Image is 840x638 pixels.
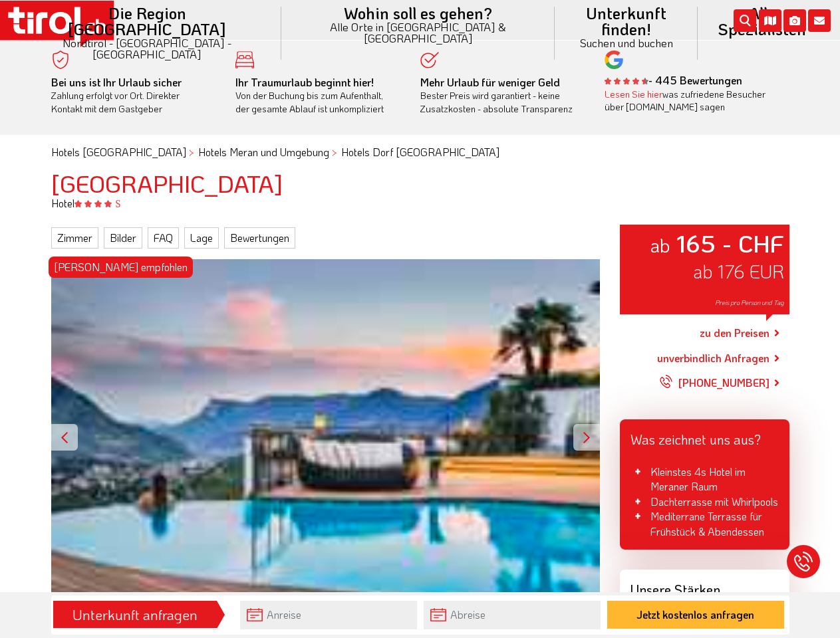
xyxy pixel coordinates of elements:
[571,37,681,49] small: Suchen und buchen
[607,601,784,629] button: Jetzt kostenlos anfragen
[29,37,265,60] small: Nordtirol - [GEOGRAPHIC_DATA] - [GEOGRAPHIC_DATA]
[224,227,295,249] a: Bewertungen
[420,76,585,116] div: Bester Preis wird garantiert - keine Zusatzkosten - absolute Transparenz
[650,233,670,257] small: ab
[148,227,179,249] a: FAQ
[51,76,216,116] div: Zahlung erfolgt vor Ort. Direkter Kontakt mit dem Gastgeber
[660,366,770,399] a: [PHONE_NUMBER]
[51,227,98,249] a: Zimmer
[420,75,560,89] b: Mehr Urlaub für weniger Geld
[676,227,784,259] strong: 165 - CHF
[297,21,539,44] small: Alle Orte in [GEOGRAPHIC_DATA] & [GEOGRAPHIC_DATA]
[184,227,219,249] a: Lage
[657,350,770,366] a: unverbindlich Anfragen
[700,317,770,350] a: zu den Preisen
[235,76,400,116] div: Von der Buchung bis zum Aufenthalt, der gesamte Ablauf ist unkompliziert
[630,494,779,509] li: Dachterrasse mit Whirlpools
[715,298,784,307] span: Preis pro Person und Tag
[605,88,770,114] div: was zufriedene Besucher über [DOMAIN_NAME] sagen
[808,9,831,32] i: Kontakt
[104,227,142,249] a: Bilder
[198,145,329,159] a: Hotels Meran und Umgebung
[49,257,193,278] div: [PERSON_NAME] empfohlen
[51,170,789,197] h1: [GEOGRAPHIC_DATA]
[620,419,789,454] div: Was zeichnet uns aus?
[341,145,499,159] a: Hotels Dorf [GEOGRAPHIC_DATA]
[51,145,186,159] a: Hotels [GEOGRAPHIC_DATA]
[783,9,806,32] i: Fotogalerie
[630,465,779,494] li: Kleinstes 4s Hotel im Meraner Raum
[759,9,781,32] i: Karte öffnen
[235,75,374,89] b: Ihr Traumurlaub beginnt hier!
[605,73,742,87] b: - 445 Bewertungen
[605,88,662,100] a: Lesen Sie hier
[620,570,789,604] div: Unsere Stärken
[630,509,779,539] li: Mediterrane Terrasse für Frühstück & Abendessen
[693,259,784,283] span: ab 176 EUR
[240,601,417,629] input: Anreise
[41,196,799,211] div: Hotel
[424,601,601,629] input: Abreise
[51,75,182,89] b: Bei uns ist Ihr Urlaub sicher
[57,603,213,626] div: Unterkunft anfragen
